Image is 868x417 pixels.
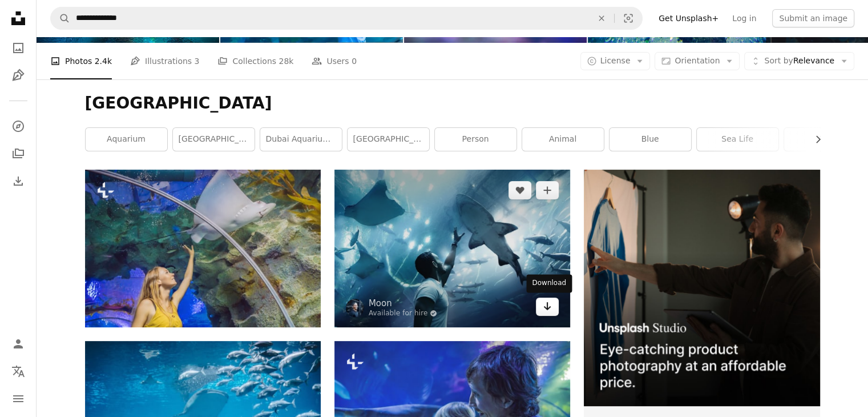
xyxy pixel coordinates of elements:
a: Photos [7,37,30,59]
a: Users 0 [312,43,357,79]
a: blue [609,128,691,151]
span: Relevance [764,55,834,67]
a: Young woman touches a stingray fish in an oceanarium tunnel. [85,243,321,253]
a: dubai aquarium & underwater zoo [260,128,342,151]
button: Submit an image [772,9,854,27]
button: Orientation [655,52,740,70]
button: Sort byRelevance [744,52,854,70]
form: Find visuals sitewide [50,7,643,30]
a: sea life [697,128,778,151]
button: License [580,52,651,70]
button: Visual search [615,7,642,29]
a: [GEOGRAPHIC_DATA] [173,128,255,151]
button: scroll list to the right [808,128,820,151]
a: aquarium [86,128,167,151]
img: file-1715714098234-25b8b4e9d8faimage [584,170,819,406]
button: Language [7,360,30,383]
a: Log in / Sign up [7,332,30,355]
img: Go to Moon's profile [346,299,364,317]
a: water [784,128,866,151]
button: Menu [7,387,30,410]
a: Collections [7,142,30,165]
button: Like [508,181,531,199]
img: Young woman touches a stingray fish in an oceanarium tunnel. [85,170,321,327]
a: Log in [725,9,763,27]
span: Sort by [764,56,793,65]
h1: [GEOGRAPHIC_DATA] [85,93,820,114]
button: Clear [589,7,614,29]
a: Download History [7,170,30,193]
span: License [600,56,631,65]
a: Illustrations 3 [130,43,199,79]
img: man reaching for shark [334,170,570,327]
a: Illustrations [7,64,30,87]
span: Orientation [675,56,720,65]
span: 3 [195,55,200,67]
div: Download [526,274,572,292]
a: Home — Unsplash [7,7,30,32]
a: Collections 28k [217,43,293,79]
button: Search Unsplash [51,7,70,29]
a: Available for hire [369,309,438,318]
a: [GEOGRAPHIC_DATA] [348,128,429,151]
button: Add to Collection [536,181,559,199]
span: 0 [352,55,357,67]
a: animal [522,128,604,151]
a: Download [536,298,559,316]
a: man reaching for shark [334,243,570,253]
span: 28k [278,55,293,67]
a: Explore [7,115,30,138]
a: person [435,128,516,151]
a: Moon [369,298,438,309]
a: Get Unsplash+ [652,9,725,27]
